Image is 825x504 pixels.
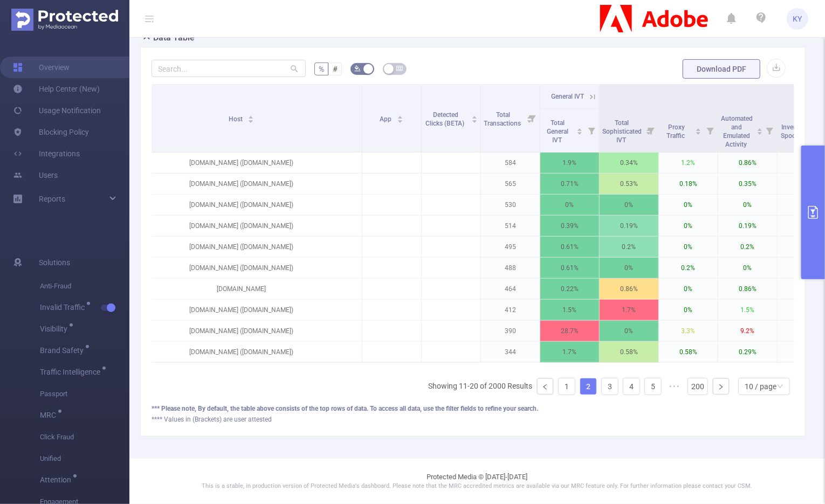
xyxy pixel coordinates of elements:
[40,275,129,297] span: Anti-Fraud
[793,8,802,30] span: KY
[426,111,466,127] span: Detected Clicks (BETA)
[40,368,104,376] span: Traffic Intelligence
[721,115,753,148] span: Automated and Emulated Activity
[659,174,718,194] p: 0.18%
[152,404,794,413] div: *** Please note, By default, the table above consists of the top rows of data. To access all data...
[683,59,760,79] button: Download PDF
[576,127,583,133] div: Sort
[644,378,662,395] li: 5
[40,303,88,311] span: Invalid Traffic
[129,458,825,504] footer: Protected Media © [DATE]-[DATE]
[471,114,478,121] div: Sort
[659,216,718,236] p: 0%
[540,174,599,194] p: 0.71%
[397,114,403,121] div: Sort
[121,258,362,278] p: [DOMAIN_NAME] ([DOMAIN_NAME])
[718,258,777,278] p: 0%
[602,378,618,395] a: 3
[659,153,718,173] p: 1.2%
[121,174,362,194] p: [DOMAIN_NAME] ([DOMAIN_NAME])
[156,482,798,491] p: This is a stable, in production version of Protected Media's dashboard. Please note that the MRC ...
[152,60,306,77] input: Search...
[121,237,362,257] p: [DOMAIN_NAME] ([DOMAIN_NAME])
[540,321,599,341] p: 28.7%
[481,279,540,299] p: 464
[540,153,599,173] p: 1.9%
[600,300,658,320] p: 1.7%
[540,279,599,299] p: 0.22%
[745,378,776,395] div: 10 / page
[696,130,702,134] i: icon: caret-down
[13,100,101,121] a: Usage Notification
[397,114,403,118] i: icon: caret-up
[13,78,100,100] a: Help Center (New)
[472,114,478,118] i: icon: caret-up
[659,258,718,278] p: 0.2%
[428,378,532,395] li: Showing 11-20 of 2000 Results
[659,321,718,341] p: 3.3%
[601,378,618,395] li: 3
[481,237,540,257] p: 495
[319,65,324,73] span: %
[40,476,75,484] span: Attention
[354,65,361,72] i: icon: bg-colors
[481,258,540,278] p: 488
[537,378,554,395] li: Previous Page
[718,174,777,194] p: 0.35%
[718,279,777,299] p: 0.86%
[121,342,362,362] p: [DOMAIN_NAME] ([DOMAIN_NAME])
[718,342,777,362] p: 0.29%
[247,114,254,121] div: Sort
[39,188,65,210] a: Reports
[659,300,718,320] p: 0%
[13,164,58,186] a: Users
[623,378,640,395] li: 4
[40,347,87,354] span: Brand Safety
[121,195,362,215] p: [DOMAIN_NAME] ([DOMAIN_NAME])
[40,426,129,448] span: Click Fraud
[481,153,540,173] p: 584
[762,109,777,152] i: Filter menu
[757,127,762,130] i: icon: caret-up
[13,57,70,78] a: Overview
[577,127,583,130] i: icon: caret-up
[600,216,658,236] p: 0.19%
[484,111,522,127] span: Total Transactions
[718,195,777,215] p: 0%
[718,300,777,320] p: 1.5%
[600,195,658,215] p: 0%
[11,9,118,31] img: Protected Media
[540,258,599,278] p: 0.61%
[551,93,584,100] span: General IVT
[40,383,129,405] span: Passport
[659,279,718,299] p: 0%
[40,411,60,419] span: MRC
[559,378,575,395] a: 1
[712,378,730,395] li: Next Page
[600,321,658,341] p: 0%
[121,216,362,236] p: [DOMAIN_NAME] ([DOMAIN_NAME])
[380,115,394,123] span: App
[152,415,794,424] div: **** Values in (Brackets) are user attested
[600,237,658,257] p: 0.2%
[248,114,254,118] i: icon: caret-up
[718,153,777,173] p: 0.86%
[659,342,718,362] p: 0.58%
[13,143,80,164] a: Integrations
[481,321,540,341] p: 390
[718,384,724,390] i: icon: right
[121,300,362,320] p: [DOMAIN_NAME] ([DOMAIN_NAME])
[525,85,540,152] i: Filter menu
[584,109,599,152] i: Filter menu
[40,448,129,470] span: Unified
[600,174,658,194] p: 0.53%
[397,119,403,122] i: icon: caret-down
[481,216,540,236] p: 514
[472,119,478,122] i: icon: caret-down
[687,378,708,395] li: 200
[333,65,338,73] span: #
[121,321,362,341] p: [DOMAIN_NAME] ([DOMAIN_NAME])
[718,216,777,236] p: 0.19%
[600,342,658,362] p: 0.58%
[623,378,640,395] a: 4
